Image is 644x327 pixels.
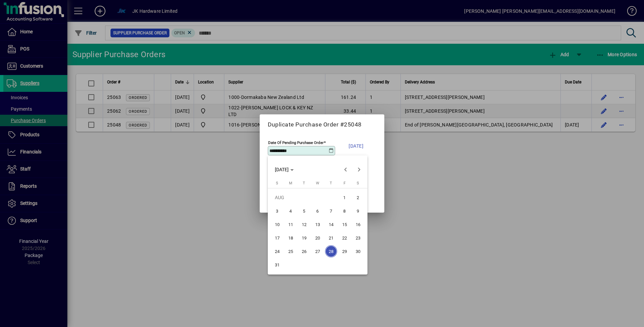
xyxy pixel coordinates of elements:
[352,232,364,244] span: 23
[284,204,297,218] button: Mon Aug 04 2025
[297,218,311,231] button: Tue Aug 12 2025
[284,231,297,245] button: Mon Aug 18 2025
[311,218,324,231] button: Wed Aug 13 2025
[297,204,311,218] button: Tue Aug 05 2025
[338,204,351,218] button: Fri Aug 08 2025
[312,218,324,230] span: 13
[324,204,338,218] button: Thu Aug 07 2025
[270,231,284,245] button: Sun Aug 17 2025
[352,245,364,257] span: 30
[338,231,351,245] button: Fri Aug 22 2025
[297,231,311,245] button: Tue Aug 19 2025
[324,245,338,258] button: Thu Aug 28 2025
[311,231,324,245] button: Wed Aug 20 2025
[270,258,284,271] button: Sun Aug 31 2025
[270,245,284,258] button: Sun Aug 24 2025
[338,218,351,231] button: Fri Aug 15 2025
[357,181,359,185] span: S
[338,191,351,204] button: Fri Aug 01 2025
[298,245,310,257] span: 26
[339,218,351,230] span: 15
[303,181,305,185] span: T
[352,163,366,176] button: Next month
[271,218,283,230] span: 10
[270,204,284,218] button: Sun Aug 03 2025
[339,245,351,257] span: 29
[330,181,332,185] span: T
[352,218,364,230] span: 16
[351,204,365,218] button: Sat Aug 09 2025
[285,218,297,230] span: 11
[351,218,365,231] button: Sat Aug 16 2025
[284,245,297,258] button: Mon Aug 25 2025
[312,232,324,244] span: 20
[351,245,365,258] button: Sat Aug 30 2025
[271,245,283,257] span: 24
[324,218,338,231] button: Thu Aug 14 2025
[325,205,337,217] span: 7
[270,218,284,231] button: Sun Aug 10 2025
[271,232,283,244] span: 17
[339,191,351,204] span: 1
[351,191,365,204] button: Sat Aug 02 2025
[298,205,310,217] span: 5
[271,205,283,217] span: 3
[325,218,337,230] span: 14
[289,181,292,185] span: M
[285,245,297,257] span: 25
[275,167,289,172] span: [DATE]
[312,245,324,257] span: 27
[351,231,365,245] button: Sat Aug 23 2025
[270,191,338,204] td: AUG
[338,245,351,258] button: Fri Aug 29 2025
[284,218,297,231] button: Mon Aug 11 2025
[325,232,337,244] span: 21
[311,204,324,218] button: Wed Aug 06 2025
[298,218,310,230] span: 12
[312,205,324,217] span: 6
[339,163,352,176] button: Previous month
[352,191,364,204] span: 2
[324,231,338,245] button: Thu Aug 21 2025
[316,181,319,185] span: W
[352,205,364,217] span: 9
[276,181,278,185] span: S
[339,205,351,217] span: 8
[311,245,324,258] button: Wed Aug 27 2025
[339,232,351,244] span: 22
[344,181,346,185] span: F
[272,163,296,176] button: Choose month and year
[297,245,311,258] button: Tue Aug 26 2025
[285,232,297,244] span: 18
[271,259,283,271] span: 31
[325,245,337,257] span: 28
[285,205,297,217] span: 4
[298,232,310,244] span: 19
